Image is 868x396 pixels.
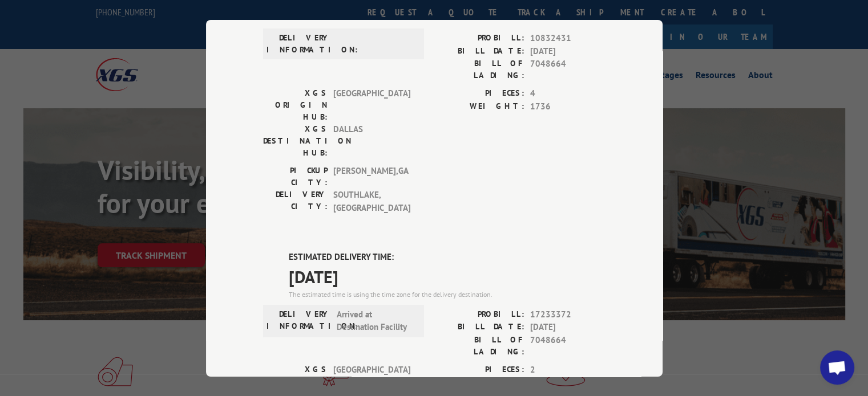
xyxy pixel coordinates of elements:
[337,308,414,333] span: Arrived at Destination Facility
[530,308,605,321] span: 17233372
[263,165,328,189] label: PICKUP CITY:
[289,289,605,299] div: The estimated time is using the time zone for the delivery destination.
[434,376,524,389] label: WEIGHT:
[289,263,605,289] span: [DATE]
[333,87,410,123] span: [GEOGRAPHIC_DATA]
[530,44,605,58] span: [DATE]
[267,308,331,333] label: DELIVERY INFORMATION:
[267,32,331,56] label: DELIVERY INFORMATION:
[434,32,524,45] label: PROBILL:
[530,58,605,81] span: 7048664
[530,321,605,334] span: [DATE]
[434,87,524,100] label: PIECES:
[530,376,605,389] span: 733
[434,58,524,81] label: BILL OF LADING:
[434,363,524,376] label: PIECES:
[333,189,410,214] span: SOUTHLAKE , [GEOGRAPHIC_DATA]
[263,123,328,159] label: XGS DESTINATION HUB:
[333,123,410,159] span: DALLAS
[263,87,328,123] label: XGS ORIGIN HUB:
[434,333,524,357] label: BILL OF LADING:
[434,308,524,321] label: PROBILL:
[434,44,524,58] label: BILL DATE:
[530,363,605,376] span: 2
[333,165,410,189] span: [PERSON_NAME] , GA
[530,87,605,100] span: 4
[434,100,524,113] label: WEIGHT:
[530,333,605,357] span: 7048664
[263,189,328,214] label: DELIVERY CITY:
[530,32,605,45] span: 10832431
[434,321,524,334] label: BILL DATE:
[289,251,605,264] label: ESTIMATED DELIVERY TIME:
[530,100,605,113] span: 1736
[820,350,854,385] div: Open chat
